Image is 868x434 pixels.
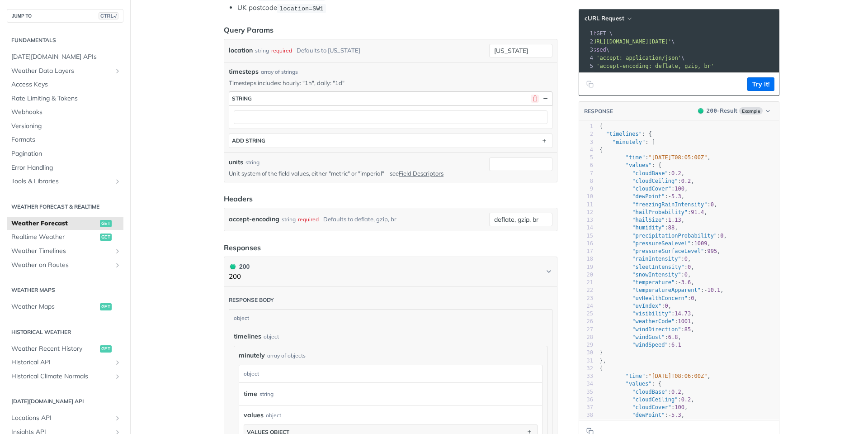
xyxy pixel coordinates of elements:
[7,397,123,405] h2: [DATE][DOMAIN_NAME] API
[599,295,698,301] span: : ,
[11,372,112,381] span: Historical Climate Normals
[229,296,274,304] div: Response body
[579,404,593,411] div: 37
[579,185,593,193] div: 9
[399,170,443,177] a: Field Descriptors
[7,411,123,425] a: Locations APIShow subpages for Locations API
[239,351,265,360] span: minutely
[632,209,688,215] span: "hailProbability"
[551,55,684,61] span: \
[7,36,123,44] h2: Fundamentals
[261,68,298,76] div: array of strings
[707,106,737,115] div: - Result
[599,209,708,215] span: : ,
[579,54,594,62] div: 4
[11,52,121,62] span: [DATE][DOMAIN_NAME] APIs
[99,12,118,19] span: CTRL-/
[579,341,593,349] div: 29
[599,170,684,176] span: : ,
[579,357,593,365] div: 31
[632,170,668,176] span: "cloudBase"
[323,213,396,226] div: Defaults to deflate, gzip, br
[7,105,123,119] a: Webhooks
[668,224,675,231] span: 88
[691,209,704,215] span: 91.4
[665,303,668,309] span: 0
[671,389,681,395] span: 0.2
[632,287,701,293] span: "temperatureApparent"
[579,46,594,54] div: 3
[579,255,593,263] div: 18
[579,295,593,302] div: 23
[720,233,723,239] span: 0
[579,154,593,162] div: 5
[11,122,121,131] span: Versioning
[224,24,274,35] div: Query Params
[229,310,550,327] div: object
[684,272,688,278] span: 0
[599,123,603,129] span: {
[632,334,665,340] span: "windGust"
[632,326,681,333] span: "windDirection"
[599,264,694,270] span: : ,
[11,149,121,158] span: Pagination
[632,201,707,208] span: "freezingRainIntensity"
[579,170,593,177] div: 7
[579,130,593,138] div: 2
[11,414,112,423] span: Locations API
[632,318,675,324] span: "weatherCode"
[7,342,123,356] a: Weather Recent Historyget
[7,356,123,369] a: Historical APIShow subpages for Historical API
[114,373,121,380] button: Show subpages for Historical Climate Normals
[579,248,593,255] div: 17
[266,411,281,420] div: object
[684,326,691,333] span: 85
[229,44,253,57] label: location
[114,359,121,366] button: Show subpages for Historical API
[599,186,688,192] span: : ,
[11,135,121,144] span: Formats
[11,358,112,367] span: Historical API
[282,213,296,226] div: string
[579,232,593,240] div: 15
[684,256,688,262] span: 0
[599,389,684,395] span: : ,
[229,134,552,148] button: ADD string
[648,154,707,161] span: "[DATE]T08:05:00Z"
[11,94,121,103] span: Rate Limiting & Tokens
[632,233,717,239] span: "precipitationProbability"
[11,247,112,256] span: Weather Timelines
[632,193,665,200] span: "dewPoint"
[632,272,681,278] span: "snowIntensity"
[244,410,264,420] span: values
[541,95,549,103] button: Hide
[599,404,688,410] span: : ,
[711,201,714,208] span: 0
[239,365,540,382] div: object
[599,139,655,145] span: : [
[681,279,691,286] span: 3.6
[114,415,121,422] button: Show subpages for Locations API
[579,162,593,169] div: 6
[688,264,691,270] span: 0
[232,137,265,144] div: ADD string
[599,373,711,379] span: : ,
[632,396,678,403] span: "cloudCeiling"
[668,412,671,418] span: -
[579,326,593,334] div: 27
[255,44,269,57] div: string
[599,381,661,387] span: : {
[267,352,306,360] div: array of objects
[11,163,121,172] span: Error Handling
[599,326,694,333] span: : ,
[545,268,552,275] svg: Chevron
[632,186,671,192] span: "cloudCover"
[297,44,360,57] div: Defaults to [US_STATE]
[229,262,250,272] div: 200
[599,248,720,254] span: : ,
[648,373,707,379] span: "[DATE]T08:06:00Z"
[229,272,250,282] p: 200
[229,157,243,167] label: units
[704,287,707,293] span: -
[298,213,319,226] div: required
